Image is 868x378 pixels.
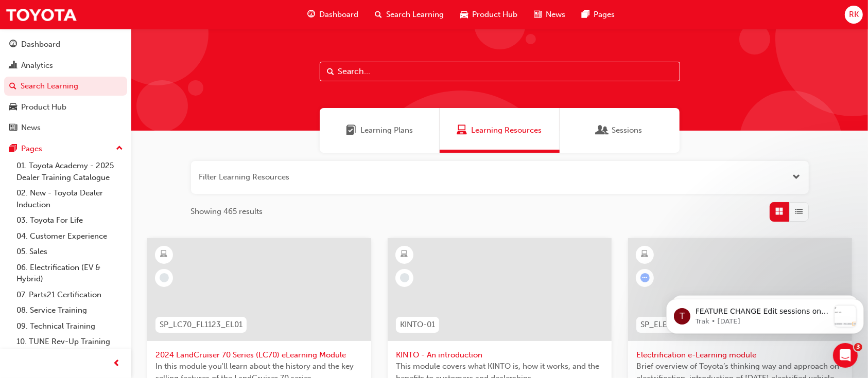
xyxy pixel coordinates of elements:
[457,124,467,136] span: Learning Resources
[574,4,623,25] a: pages-iconPages
[534,8,542,21] span: news-icon
[401,248,408,261] span: learningResourceType_ELEARNING-icon
[367,4,452,25] a: search-iconSearch Learning
[640,273,650,282] span: learningRecordVerb_ATTEMPT-icon
[460,8,468,21] span: car-icon
[360,124,413,136] span: Learning Plans
[4,98,127,117] a: Product Hub
[662,278,868,350] iframe: Intercom notifications message
[21,60,53,71] div: Analytics
[4,139,127,158] button: Pages
[12,260,127,287] a: 06. Electrification (EV & Hybrid)
[12,318,127,334] a: 09. Technical Training
[526,4,574,25] a: news-iconNews
[9,61,17,70] span: chart-icon
[4,35,127,54] a: Dashboard
[845,6,863,24] button: RK
[346,124,356,136] span: Learning Plans
[12,185,127,212] a: 02. New - Toyota Dealer Induction
[9,82,16,91] span: search-icon
[546,9,565,21] span: News
[597,124,607,136] span: Sessions
[594,9,615,21] span: Pages
[636,349,844,361] span: Electrification e-Learning module
[9,123,17,133] span: news-icon
[452,4,526,25] a: car-iconProduct Hub
[320,62,680,81] input: Search...
[191,206,263,218] span: Showing 465 results
[775,206,783,218] span: Grid
[160,273,169,282] span: learningRecordVerb_NONE-icon
[9,103,17,112] span: car-icon
[21,143,42,155] div: Pages
[12,244,127,260] a: 05. Sales
[12,302,127,318] a: 08. Service Training
[793,171,801,183] button: Open the filter
[21,101,66,113] div: Product Hub
[4,56,127,75] a: Analytics
[161,248,168,261] span: learningResourceType_ELEARNING-icon
[4,77,127,96] a: Search Learning
[9,40,17,49] span: guage-icon
[641,248,649,261] span: learningResourceType_ELEARNING-icon
[299,4,367,25] a: guage-iconDashboard
[472,124,542,136] span: Learning Resources
[833,343,858,368] iframe: Intercom live chat
[21,122,41,134] div: News
[400,273,409,282] span: learningRecordVerb_NONE-icon
[155,349,363,361] span: 2024 LandCruiser 70 Series (LC70) eLearning Module
[795,206,803,218] span: List
[113,357,121,370] span: prev-icon
[320,108,440,153] a: Learning PlansLearning Plans
[560,108,680,153] a: SessionsSessions
[4,33,127,139] button: DashboardAnalyticsSearch LearningProduct HubNews
[12,287,127,303] a: 07. Parts21 Certification
[386,9,444,21] span: Search Learning
[12,228,127,244] a: 04. Customer Experience
[160,319,242,331] span: SP_LC70_FL1123_EL01
[375,8,382,21] span: search-icon
[440,108,560,153] a: Learning ResourcesLearning Resources
[612,124,642,136] span: Sessions
[4,118,127,137] a: News
[12,212,127,228] a: 03. Toyota For Life
[12,334,127,350] a: 10. TUNE Rev-Up Training
[12,158,127,185] a: 01. Toyota Academy - 2025 Dealer Training Catalogue
[472,9,517,21] span: Product Hub
[327,66,335,78] span: Search
[9,145,17,154] span: pages-icon
[116,142,123,155] span: up-icon
[582,8,589,21] span: pages-icon
[640,319,718,331] span: SP_ELEC_TK0321_EL
[396,349,603,361] span: KINTO - An introduction
[400,319,435,331] span: KINTO-01
[307,8,315,21] span: guage-icon
[319,9,358,21] span: Dashboard
[849,9,859,21] span: RK
[5,3,77,26] img: Trak
[854,343,862,351] span: 3
[21,39,60,50] div: Dashboard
